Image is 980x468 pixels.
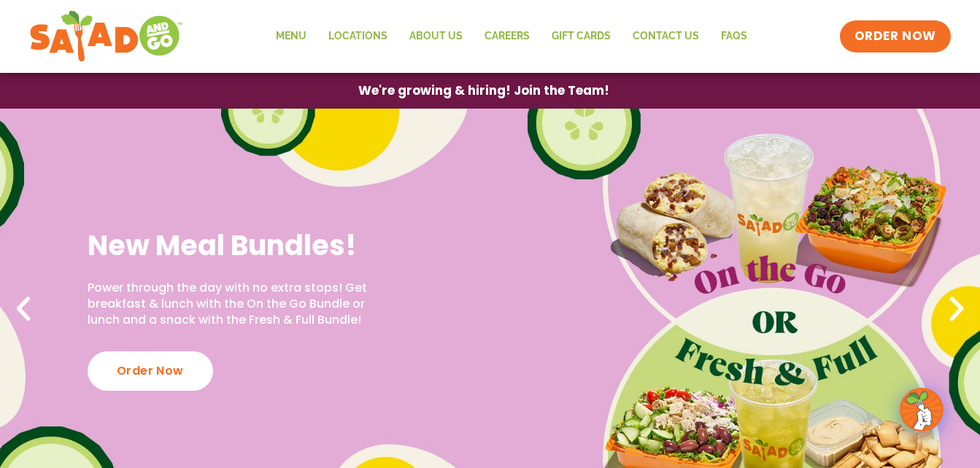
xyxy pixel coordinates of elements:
a: Careers [474,20,541,53]
nav: Menu [265,20,758,53]
span: ORDER NOW [854,28,936,45]
img: wpChatIcon [901,389,942,430]
div: Next slide [941,293,973,325]
img: new-SAG-logo-768×292 [29,7,183,66]
a: We're growing & hiring! Join the Team! [336,74,631,108]
a: ORDER NOW [840,20,951,52]
div: Order Now [88,351,213,391]
p: Power through the day with no extra stops! Get breakfast & lunch with the On the Go Bundle or lun... [88,280,382,329]
a: FAQs [710,20,758,53]
div: Previous slide [7,293,39,325]
a: Locations [317,20,398,53]
a: About Us [398,20,474,53]
span: We're growing & hiring! Join the Team! [358,85,609,97]
a: Menu [265,20,317,53]
a: Contact Us [622,20,710,53]
h2: New Meal Bundles! [88,227,382,263]
a: GIFT CARDS [541,20,622,53]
